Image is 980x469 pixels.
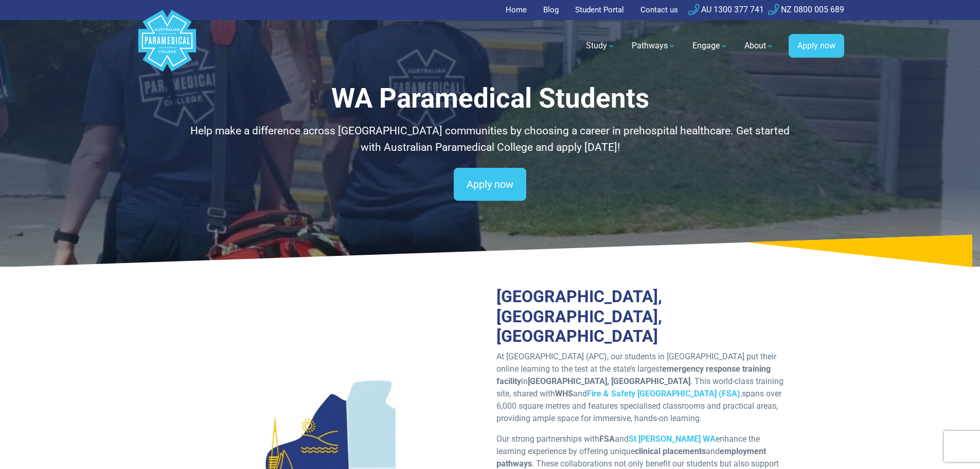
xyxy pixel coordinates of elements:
[136,20,198,72] a: Australian Paramedical College
[496,351,791,425] p: At [GEOGRAPHIC_DATA] (APC), our students in [GEOGRAPHIC_DATA] put their online learning to the te...
[789,34,844,58] a: Apply now
[688,5,764,14] a: AU 1300 377 741
[626,31,682,60] a: Pathways
[587,389,742,398] a: Fire & Safety [GEOGRAPHIC_DATA] (FSA),
[629,434,716,444] a: St [PERSON_NAME] WA
[528,376,690,386] strong: [GEOGRAPHIC_DATA], [GEOGRAPHIC_DATA]
[555,389,573,398] strong: WHS
[587,389,740,398] strong: Fire & Safety [GEOGRAPHIC_DATA] (FSA)
[686,31,734,60] a: Engage
[635,446,706,456] strong: clinical placements
[738,31,780,60] a: About
[496,287,791,346] h2: [GEOGRAPHIC_DATA], [GEOGRAPHIC_DATA], [GEOGRAPHIC_DATA]
[189,123,791,155] p: Help make a difference across [GEOGRAPHIC_DATA] communities by choosing a career in prehospital h...
[496,446,766,468] strong: employment pathways
[768,5,844,14] a: NZ 0800 005 689
[599,434,615,444] strong: FSA
[454,168,526,201] a: Apply now
[580,31,621,60] a: Study
[189,82,791,115] h1: WA Paramedical Students
[496,364,771,386] strong: emergency response training facility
